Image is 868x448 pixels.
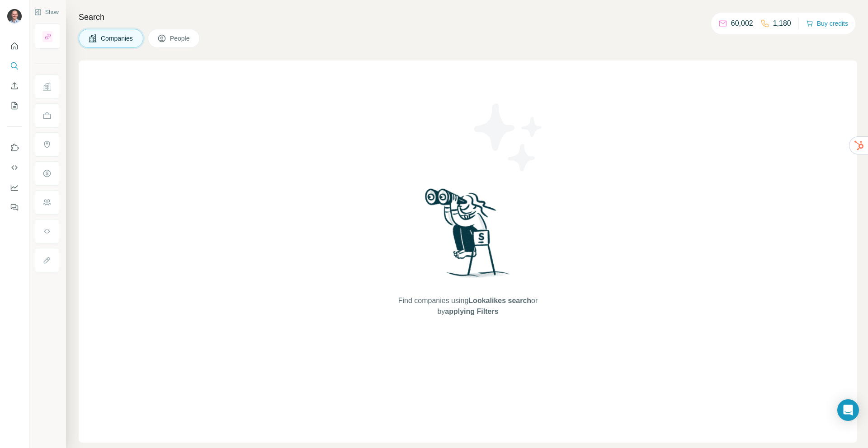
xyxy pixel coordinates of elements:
[468,97,549,178] img: Surfe Illustration - Stars
[101,34,134,43] span: Companies
[7,179,22,196] button: Dashboard
[7,78,22,94] button: Enrich CSV
[421,186,515,287] img: Surfe Illustration - Woman searching with binoculars
[7,98,22,114] button: My lists
[28,5,65,19] button: Show
[773,18,791,29] p: 1,180
[170,34,191,43] span: People
[445,308,498,315] span: applying Filters
[7,140,22,156] button: Use Surfe on LinkedIn
[7,9,22,23] img: Avatar
[7,199,22,215] button: Feedback
[806,17,848,30] button: Buy credits
[7,38,22,54] button: Quick start
[731,18,753,29] p: 60,002
[837,399,859,421] div: Open Intercom Messenger
[7,159,22,176] button: Use Surfe API
[79,11,857,23] h4: Search
[468,297,531,304] span: Lookalikes search
[7,58,22,74] button: Search
[396,295,540,317] span: Find companies using or by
